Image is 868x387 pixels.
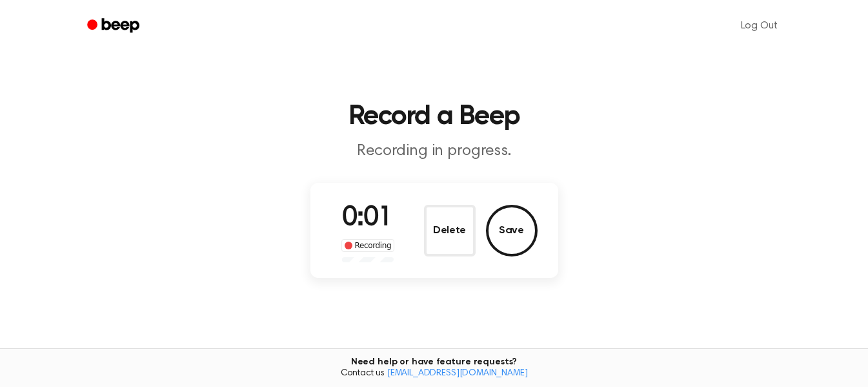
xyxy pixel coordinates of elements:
[104,103,765,131] h1: Record a Beep
[342,205,394,232] span: 0:01
[341,239,395,252] div: Recording
[728,10,791,41] a: Log Out
[387,369,528,378] a: [EMAIL_ADDRESS][DOMAIN_NAME]
[187,141,682,162] p: Recording in progress.
[78,14,151,39] a: Beep
[8,368,860,380] span: Contact us
[424,205,476,256] button: Delete Audio Record
[486,205,538,256] button: Save Audio Record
